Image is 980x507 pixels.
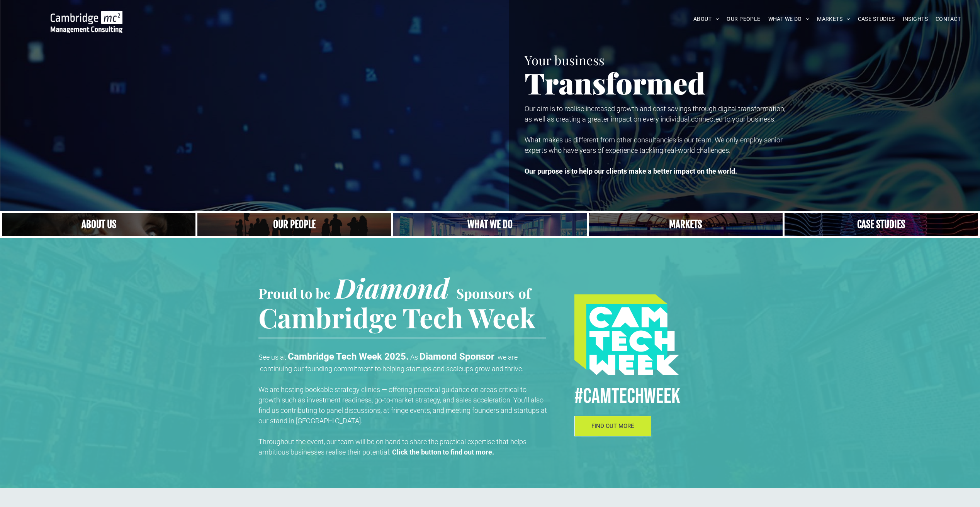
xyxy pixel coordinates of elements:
[813,13,854,25] a: MARKETS
[764,13,814,25] a: WHAT WE DO
[258,353,286,361] span: See us at
[393,213,587,236] a: A yoga teacher lifting his whole body off the ground in the peacock pose
[288,351,409,362] strong: Cambridge Tech Week 2025.
[591,422,634,429] span: FIND OUT MORE
[498,353,518,361] span: we are
[410,353,418,361] span: As
[854,13,899,25] a: CASE STUDIES
[2,213,195,236] a: Close up of woman's face, centered on her eyes
[525,136,783,154] span: What makes us different from other consultancies is our team. We only employ senior experts who h...
[258,438,527,456] span: Throughout the event, our team will be on hand to share the practical expertise that helps ambiti...
[574,416,652,436] a: FIND OUT MORE
[258,284,331,302] span: Proud to be
[258,299,535,335] span: Cambridge Tech Week
[51,11,122,33] img: Go to Homepage
[574,294,679,375] img: #CAMTECHWEEK logo, digital transformation
[456,284,514,302] span: Sponsors
[525,167,737,175] strong: Our purpose is to help our clients make a better impact on the world.
[525,63,705,102] span: Transformed
[690,13,723,25] a: ABOUT
[785,213,978,236] a: CASE STUDIES | See an Overview of All Our Case Studies | Cambridge Management Consulting
[723,13,764,25] a: OUR PEOPLE
[899,13,932,25] a: INSIGHTS
[258,385,547,425] span: We are hosting bookable strategy clinics — offering practical guidance on areas critical to growt...
[197,213,391,236] a: A crowd in silhouette at sunset, on a rise or lookout point
[525,51,605,68] span: Your business
[260,365,523,373] span: continuing our founding commitment to helping startups and scaleups grow and thrive.
[392,448,494,456] strong: Click the button to find out more.
[51,12,122,20] a: Your Business Transformed | Cambridge Management Consulting
[589,213,782,236] a: Telecoms | Decades of Experience Across Multiple Industries & Regions
[574,384,680,409] span: #CamTECHWEEK
[932,13,965,25] a: CONTACT
[335,269,449,306] span: Diamond
[518,284,531,302] span: of
[525,105,785,123] span: Our aim is to realise increased growth and cost savings through digital transformation, as well a...
[420,351,494,362] strong: Diamond Sponsor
